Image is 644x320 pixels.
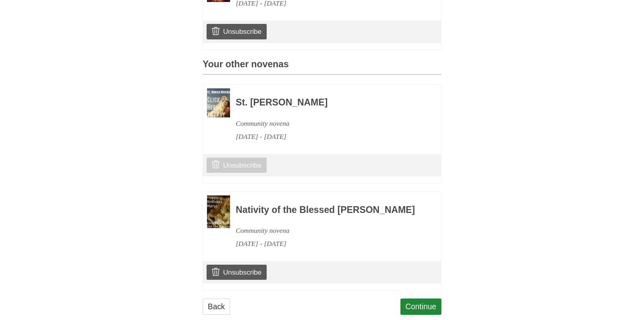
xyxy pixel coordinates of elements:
[203,59,441,75] h3: Your other novenas
[236,237,420,250] div: [DATE] - [DATE]
[236,205,420,215] h3: Nativity of the Blessed [PERSON_NAME]
[236,117,420,130] div: Community novena
[207,24,267,39] a: Unsubscribe
[236,98,420,108] h3: St. [PERSON_NAME]
[236,130,420,143] div: [DATE] - [DATE]
[207,265,267,280] a: Unsubscribe
[207,88,230,117] img: Novena image
[400,299,442,315] a: Continue
[207,158,267,173] a: Unsubscribe
[207,195,230,228] img: Novena image
[203,299,230,315] a: Back
[236,224,420,237] div: Community novena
